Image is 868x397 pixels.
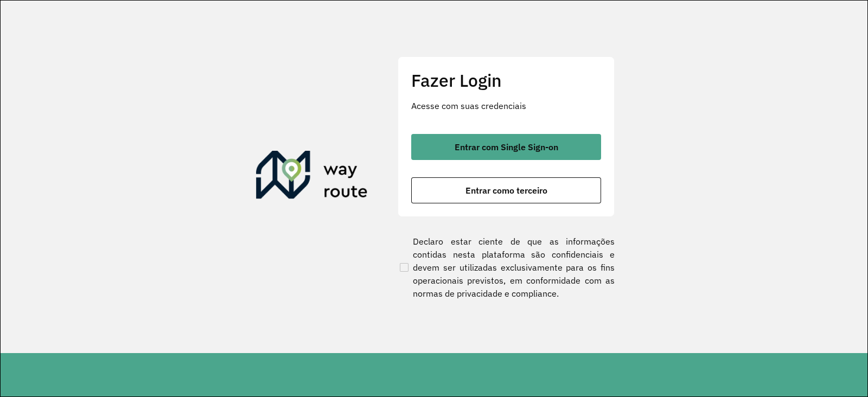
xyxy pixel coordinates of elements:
[398,235,615,300] label: Declaro estar ciente de que as informações contidas nesta plataforma são confidenciais e devem se...
[455,143,558,151] span: Entrar com Single Sign-on
[411,134,601,160] button: button
[256,151,368,203] img: Roteirizador AmbevTech
[411,99,601,112] p: Acesse com suas credenciais
[465,186,547,195] span: Entrar como terceiro
[411,177,601,203] button: button
[411,70,601,91] h2: Fazer Login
